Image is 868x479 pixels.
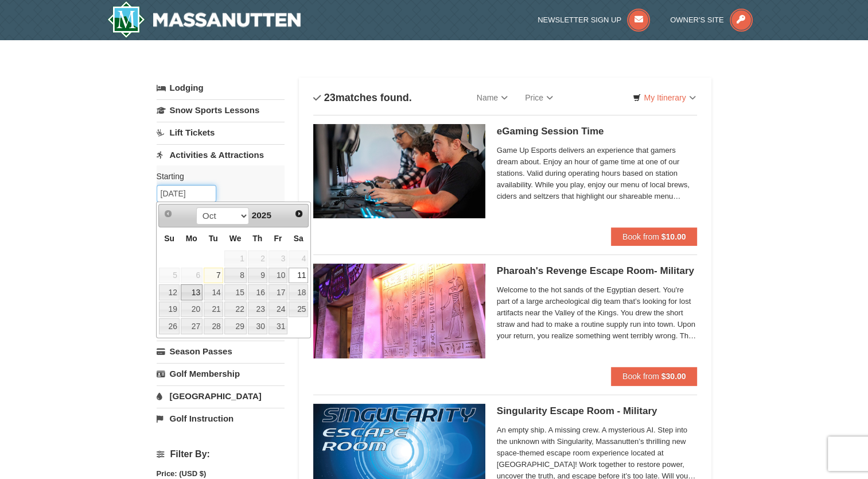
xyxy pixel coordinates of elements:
[622,372,659,381] span: Book from
[289,302,308,318] a: 25
[159,284,179,300] a: 12
[204,318,223,334] a: 28
[268,284,288,300] a: 17
[497,126,698,137] h5: eGaming Session Time
[248,302,267,318] a: 23
[181,284,203,300] a: 13
[289,250,308,266] span: 4
[157,363,285,384] a: Golf Membership
[160,206,176,222] a: Prev
[157,408,285,429] a: Golf Instruction
[157,99,285,121] a: Snow Sports Lessons
[164,209,173,218] span: Prev
[157,385,285,407] a: [GEOGRAPHIC_DATA]
[611,227,698,246] button: Book from $10.00
[538,16,650,24] a: Newsletter Sign Up
[159,318,179,334] a: 26
[670,16,724,24] span: Owner's Site
[248,318,267,334] a: 30
[497,284,698,342] span: Welcome to the hot sands of the Egyptian desert. You're part of a large archeological dig team th...
[313,264,485,358] img: 6619913-410-20a124c9.jpg
[294,209,303,218] span: Next
[497,405,698,417] h5: Singularity Escape Room - Military
[224,318,247,334] a: 29
[181,318,203,334] a: 27
[661,232,686,241] strong: $10.00
[181,268,203,284] span: 6
[252,210,271,220] span: 2025
[252,234,262,243] span: Thursday
[157,449,285,459] h4: Filter By:
[516,86,562,109] a: Price
[497,145,698,202] span: Game Up Esports delivers an experience that gamers dream about. Enjoy an hour of game time at one...
[157,122,285,143] a: Lift Tickets
[268,250,288,266] span: 3
[204,302,223,318] a: 21
[224,302,247,318] a: 22
[186,234,197,243] span: Monday
[157,341,285,362] a: Season Passes
[107,1,301,38] a: Massanutten Resort
[157,171,276,182] label: Starting
[204,284,223,300] a: 14
[313,92,412,103] h4: matches found.
[248,268,267,284] a: 9
[224,268,247,284] a: 8
[157,78,285,98] a: Lodging
[625,89,703,106] a: My Itinerary
[268,318,288,334] a: 31
[159,268,179,284] span: 5
[622,232,659,241] span: Book from
[159,302,179,318] a: 19
[497,265,698,277] h5: Pharoah's Revenge Escape Room- Military
[670,16,753,24] a: Owner's Site
[224,284,247,300] a: 15
[204,268,223,284] a: 7
[294,234,303,243] span: Saturday
[274,234,282,243] span: Friday
[224,250,247,266] span: 1
[209,234,218,243] span: Tuesday
[661,372,686,381] strong: $30.00
[107,1,301,38] img: Massanutten Resort Logo
[289,268,308,284] a: 11
[229,234,242,243] span: Wednesday
[157,469,207,478] strong: Price: (USD $)
[538,16,621,24] span: Newsletter Sign Up
[248,284,267,300] a: 16
[248,250,267,266] span: 2
[324,92,336,103] span: 23
[268,268,288,284] a: 10
[181,302,203,318] a: 20
[291,206,308,222] a: Next
[468,86,516,109] a: Name
[611,367,698,385] button: Book from $30.00
[289,284,308,300] a: 18
[313,124,485,218] img: 19664770-34-0b975b5b.jpg
[268,302,288,318] a: 24
[164,234,174,243] span: Sunday
[157,144,285,165] a: Activities & Attractions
